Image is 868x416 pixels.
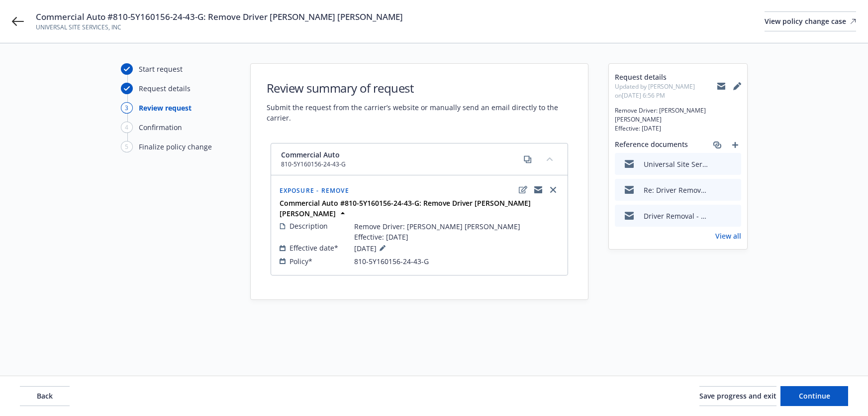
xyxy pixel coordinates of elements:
button: download file [712,159,720,169]
div: Commercial Auto810-5Y160156-24-43-Gcopycollapse content [271,143,568,175]
span: Commercial Auto [281,149,346,160]
div: 4 [121,122,133,133]
a: edit [517,184,529,196]
div: 3 [121,102,133,114]
div: Driver Removal - [PERSON_NAME] [PERSON_NAME] .eml [644,211,708,221]
a: associate [711,139,723,151]
span: Commercial Auto #810-5Y160156-24-43-G: Remove Driver [PERSON_NAME] [PERSON_NAME] [36,11,403,23]
button: download file [712,211,720,221]
span: Effective date* [289,243,338,253]
span: Reference documents [615,139,688,151]
div: Confirmation [139,122,182,133]
span: Save progress and exit [699,391,776,401]
a: add [729,139,741,151]
div: Request details [139,83,191,94]
span: [DATE] [354,242,388,254]
span: UNIVERSAL SITE SERVICES, INC [36,23,403,32]
strong: Commercial Auto #810-5Y160156-24-43-G: Remove Driver [PERSON_NAME] [PERSON_NAME] [280,198,531,218]
span: 810-5Y160156-24-43-G [281,160,346,169]
div: View policy change case [765,12,856,31]
span: Policy* [289,256,312,267]
button: preview file [728,185,737,195]
div: Start request [139,64,183,74]
div: 5 [121,141,133,152]
button: collapse content [542,151,558,167]
span: Submit the request from the carrier’s website or manually send an email directly to the carrier. [267,102,572,123]
a: copyLogging [532,184,544,196]
a: View all [715,231,741,241]
a: copy [522,153,534,165]
div: Review request [139,103,192,113]
span: Description [289,221,328,231]
button: preview file [728,211,737,221]
button: preview file [728,159,737,169]
h1: Review summary of request [267,80,572,96]
span: Back [37,391,53,401]
button: Save progress and exit [699,386,776,406]
a: View policy change case [765,11,856,31]
span: Request details [615,72,717,82]
span: Continue [799,391,830,401]
div: Re: Driver Removal - [PERSON_NAME] [PERSON_NAME] [644,185,708,195]
span: 810-5Y160156-24-43-G [354,256,429,267]
button: download file [712,185,720,195]
button: Back [20,386,70,406]
span: Remove Driver: [PERSON_NAME] [PERSON_NAME] Effective: [DATE] [354,221,520,242]
div: Finalize policy change [139,141,212,152]
button: Continue [780,386,848,406]
span: Exposure - Remove [280,186,349,195]
a: close [547,184,559,196]
span: Remove Driver: [PERSON_NAME] [PERSON_NAME] Effective: [DATE] [615,106,741,133]
div: Universal Site Services, Inc - Commercial Auto #810-5Y160156-24-43-G: Remove Driver [PERSON_NAME]... [644,159,708,169]
span: Updated by [PERSON_NAME] on [DATE] 6:56 PM [615,82,717,100]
